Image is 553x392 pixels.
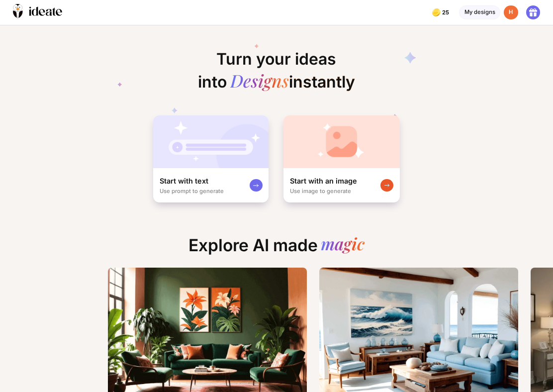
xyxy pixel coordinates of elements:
div: Start with an image [290,176,357,186]
div: Use prompt to generate [160,188,224,195]
span: 25 [442,9,451,16]
img: startWithTextCardBg.jpg [153,115,269,168]
div: H [504,5,518,20]
div: My designs [459,5,500,20]
img: startWithImageCardBg.jpg [283,115,400,168]
div: Use image to generate [290,188,351,195]
div: Start with text [160,176,208,186]
div: magic [321,235,365,255]
div: Explore AI made [182,235,371,262]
